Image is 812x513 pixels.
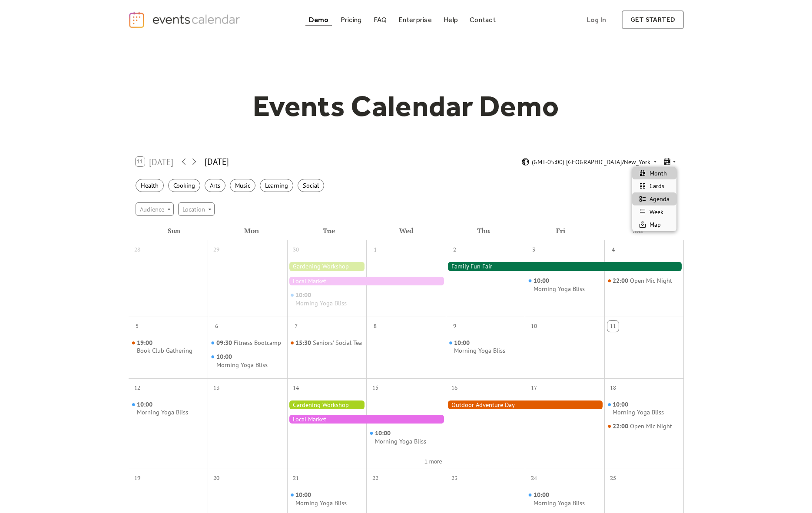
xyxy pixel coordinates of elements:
a: get started [622,10,684,29]
a: Pricing [337,14,365,26]
a: FAQ [370,14,391,26]
a: Demo [305,14,332,26]
div: Enterprise [398,17,431,22]
span: Agenda [650,194,669,204]
div: FAQ [374,17,387,22]
span: Cards [650,181,664,191]
span: Map [650,220,661,229]
a: Log In [578,10,615,29]
a: Contact [466,14,499,26]
div: Demo [309,17,329,22]
div: Help [444,17,458,22]
span: Month [650,169,667,178]
a: home [128,11,243,29]
h1: Events Calendar Demo [239,88,573,124]
span: Week [650,207,663,217]
div: Contact [470,17,496,22]
a: Enterprise [395,14,435,26]
a: Help [440,14,461,26]
div: Pricing [341,17,362,22]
